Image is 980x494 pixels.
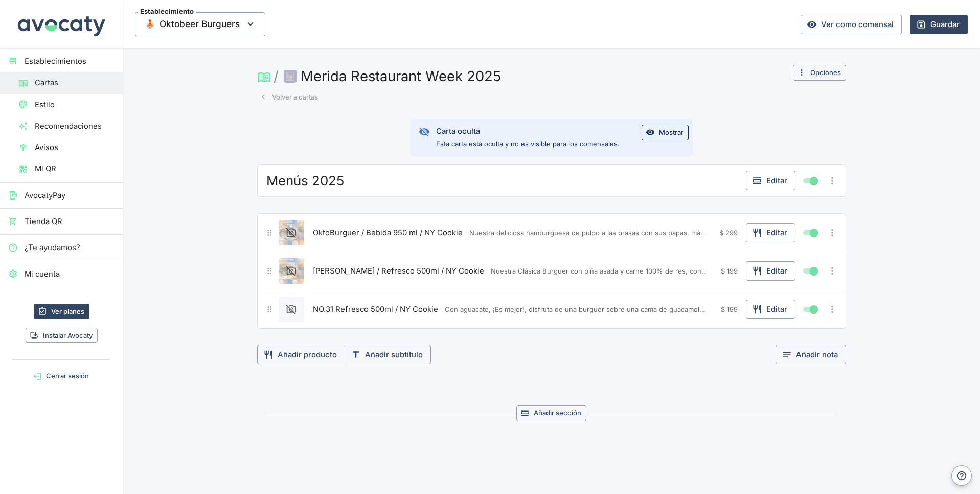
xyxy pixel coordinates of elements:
[25,216,115,227] span: Tienda QR
[345,345,431,364] button: Añadir subtítulo
[824,172,840,189] button: Más opciones
[746,261,795,281] button: Editar
[310,263,487,279] button: [PERSON_NAME] / Refresco 500ml / NY Cookie
[824,301,840,317] button: Más opciones
[146,19,154,29] img: Thumbnail
[138,8,196,15] span: Establecimiento
[279,297,304,322] button: Editar producto
[35,142,115,153] span: Avisos
[808,227,820,239] span: Mostrar / ocultar
[313,227,463,238] span: OktoBurguer / Bebida 950 ml / NY Cookie
[282,65,505,87] button: Foto de cartaMerida Restaurant Week 2025
[746,223,795,242] button: Editar
[262,226,277,240] button: Mover producto
[445,305,709,314] span: Con aguacate, ¡Es mejor!, disfruta de una burguer sobre una cama de guacamole, carne jugosa, ques...
[25,56,115,67] span: Establecimientos
[284,70,297,83] img: Foto de carta
[801,15,902,34] a: Ver como comensal
[35,163,115,175] span: Mi QR
[279,220,304,245] button: Editar producto
[436,122,620,153] div: Esta carta está oculta y no es visible para los comensales.
[313,304,438,315] span: NO.31 Refresco 500ml / NY Cookie
[135,12,265,36] span: Oktobeer Burguers
[776,345,846,364] button: Añadir nota
[746,300,795,319] button: Editar
[279,258,304,284] img: Autum / Refresco 500ml / NY Cookie
[436,126,620,137] div: Carta oculta
[721,305,738,313] span: $ 199
[257,345,345,364] button: Añadir producto
[279,220,304,245] img: OktoBurguer / Bebida 950 ml / NY Cookie
[824,225,840,241] button: Más opciones
[808,303,820,315] span: Mostrar / ocultar
[262,302,277,317] button: Mover producto
[951,465,972,486] button: Ayuda y contacto
[4,368,119,384] button: Cerrar sesión
[719,229,738,237] span: $ 299
[824,263,840,279] button: Más opciones
[313,265,484,277] span: [PERSON_NAME] / Refresco 500ml / NY Cookie
[26,328,98,343] button: Instalar Avocaty
[34,304,89,319] a: Ver planes
[25,190,115,201] span: AvocatyPay
[135,12,265,36] button: EstablecimientoThumbnailOktobeer Burguers
[910,15,968,34] button: Guardar
[35,77,115,88] span: Cartas
[746,171,795,190] button: Editar
[642,125,689,140] button: Mostrar
[262,264,277,279] button: Mover producto
[491,266,709,276] span: Nuestra Clásica Burguer con piña asada y carne 100% de res, con sus papas, más refresco de 500ml ...
[721,267,738,275] span: $ 199
[25,268,115,280] span: Mi cuenta
[469,228,707,238] span: Nuestra deliciosa hamburguesa de pulpo a las brasas con sus papas, más bebida preparada de 950ml ...
[310,302,441,317] button: NO.31 Refresco 500ml / NY Cookie
[35,99,115,110] span: Estilo
[257,89,321,105] button: Volver a cartas
[808,265,820,277] span: Mostrar / ocultar
[793,65,846,81] button: Opciones
[158,16,241,32] span: Oktobeer Burguers
[310,225,465,240] button: OktoBurguer / Bebida 950 ml / NY Cookie
[35,120,115,132] span: Recomendaciones
[516,405,586,421] button: Añadir sección
[25,242,115,253] span: ¿Te ayudamos?
[274,68,279,84] span: /
[257,345,633,364] div: Grupo para añadir producto o título
[264,171,347,190] button: Menús 2025
[279,258,304,284] button: Editar producto
[266,172,344,189] span: Menús 2025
